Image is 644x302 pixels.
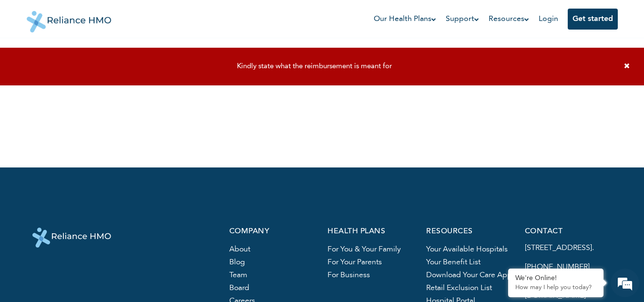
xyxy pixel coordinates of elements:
[229,259,245,266] a: blog
[374,13,436,25] a: Our Health Plans
[327,228,415,236] p: health plans
[27,4,112,32] img: Reliance HMO's Logo
[426,271,512,279] a: Download your care app
[18,48,39,72] img: d_794563401_company_1708531726252_794563401
[489,13,529,25] a: Resources
[446,13,479,25] a: Support
[539,15,558,23] a: Login
[327,259,382,266] a: For your parents
[55,99,132,196] span: We're online!
[426,228,513,236] p: resources
[229,284,249,292] a: board
[525,263,590,271] a: [PHONE_NUMBER]
[426,246,508,253] a: Your available hospitals
[93,252,182,282] div: FAQs
[426,259,480,266] a: Your benefit list
[568,9,618,30] button: Get started
[50,53,160,66] div: Chat with us now
[5,269,93,276] span: Conversation
[515,284,596,292] p: How may I help you today?
[525,228,612,236] p: contact
[229,246,250,253] a: About
[10,62,619,71] div: Kindly state what the reimbursement is meant for
[229,271,247,279] a: team
[156,5,179,28] div: Minimize live chat window
[32,228,111,248] img: logo-white.svg
[515,274,596,282] div: We're Online!
[229,228,317,236] p: company
[327,246,401,253] a: For you & your family
[5,219,182,252] textarea: Type your message and hit 'Enter'
[327,271,370,279] a: For business
[426,284,492,292] a: Retail exclusion list
[525,282,588,300] a: [EMAIL_ADDRESS][DOMAIN_NAME]
[525,244,594,252] a: [STREET_ADDRESS].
